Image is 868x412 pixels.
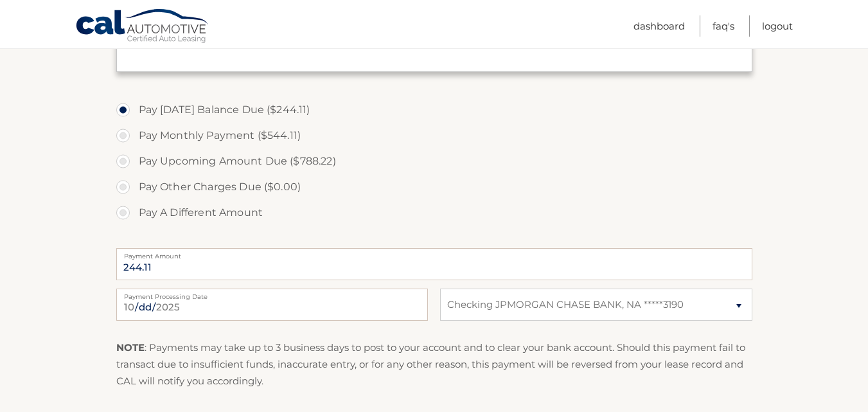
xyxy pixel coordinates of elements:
label: Pay A Different Amount [116,200,752,226]
a: Dashboard [633,15,685,37]
a: Logout [762,15,793,37]
a: Cal Automotive [75,8,210,46]
input: Payment Amount [116,248,752,280]
label: Pay Other Charges Due ($0.00) [116,174,752,200]
p: : Payments may take up to 3 business days to post to your account and to clear your bank account.... [116,339,752,390]
label: Pay Monthly Payment ($544.11) [116,123,752,148]
label: Pay Upcoming Amount Due ($788.22) [116,148,752,174]
input: Payment Date [116,289,428,321]
label: Payment Processing Date [116,289,428,299]
a: FAQ's [713,15,734,37]
label: Payment Amount [116,248,752,258]
strong: NOTE [116,341,145,354]
label: Pay [DATE] Balance Due ($244.11) [116,97,752,123]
